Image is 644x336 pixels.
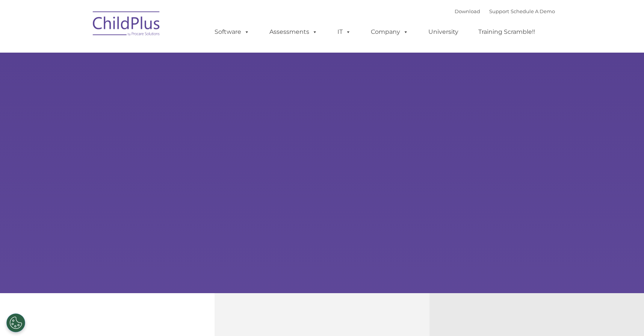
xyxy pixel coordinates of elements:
a: Schedule A Demo [511,8,555,14]
button: Cookies Settings [6,313,25,332]
a: University [421,24,466,39]
a: Assessments [262,24,325,39]
a: Software [207,24,257,39]
a: Company [363,24,416,39]
a: Support [489,8,509,14]
a: IT [330,24,358,39]
img: ChildPlus by Procare Solutions [89,6,164,44]
a: Training Scramble!! [471,24,543,39]
a: Download [455,8,480,14]
font: | [455,8,555,14]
